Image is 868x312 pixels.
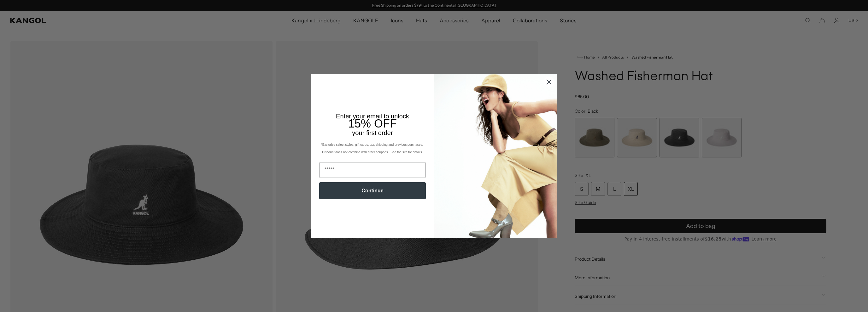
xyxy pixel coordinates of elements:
span: Enter your email to unlock [336,113,409,120]
span: your first order [352,129,393,136]
img: 93be19ad-e773-4382-80b9-c9d740c9197f.jpeg [434,74,557,238]
button: Close dialog [543,77,554,88]
span: 15% OFF [348,117,397,130]
input: Email [319,162,426,178]
button: Continue [319,182,426,199]
span: *Excludes select styles, gift cards, tax, shipping and previous purchases. Discount does not comb... [321,143,424,154]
